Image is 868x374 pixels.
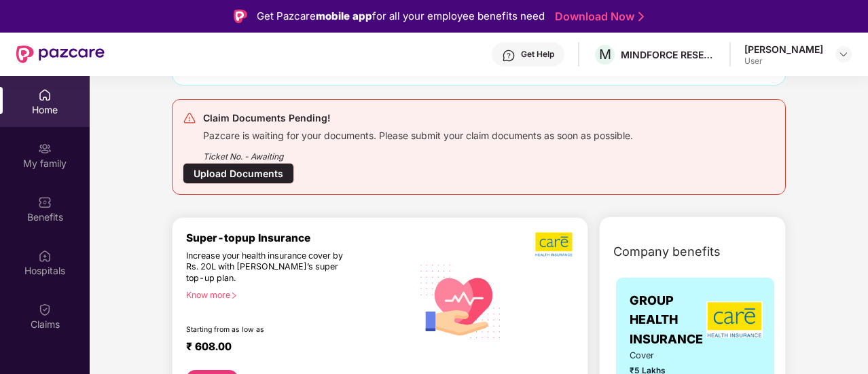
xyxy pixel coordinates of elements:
div: Claim Documents Pending! [203,110,633,126]
img: svg+xml;base64,PHN2ZyB4bWxucz0iaHR0cDovL3d3dy53My5vcmcvMjAwMC9zdmciIHhtbG5zOnhsaW5rPSJodHRwOi8vd3... [412,251,509,350]
div: User [744,56,823,67]
div: Upload Documents [183,163,294,184]
div: Ticket No. - Awaiting [203,142,633,163]
div: Starting from as low as [186,325,355,335]
div: Know more [186,290,404,299]
strong: mobile app [316,10,372,22]
img: Logo [234,10,247,23]
img: b5dec4f62d2307b9de63beb79f102df3.png [535,231,574,257]
div: Pazcare is waiting for your documents. Please submit your claim documents as soon as possible. [203,126,633,142]
span: M [599,46,611,62]
img: svg+xml;base64,PHN2ZyBpZD0iQ2xhaW0iIHhtbG5zPSJodHRwOi8vd3d3LnczLm9yZy8yMDAwL3N2ZyIgd2lkdGg9IjIwIi... [38,303,52,316]
img: Stroke [638,10,644,24]
div: ₹ 608.00 [186,340,399,356]
div: [PERSON_NAME] [744,43,823,56]
span: GROUP HEALTH INSURANCE [630,291,703,349]
div: Super-topup Insurance [186,231,412,244]
div: Get Help [521,49,554,60]
img: svg+xml;base64,PHN2ZyBpZD0iSGVscC0zMngzMiIgeG1sbnM9Imh0dHA6Ly93d3cudzMub3JnLzIwMDAvc3ZnIiB3aWR0aD... [502,49,516,62]
div: Get Pazcare for all your employee benefits need [257,8,545,24]
span: Cover [630,349,679,362]
span: Company benefits [613,242,721,261]
img: svg+xml;base64,PHN2ZyB4bWxucz0iaHR0cDovL3d3dy53My5vcmcvMjAwMC9zdmciIHdpZHRoPSIyNCIgaGVpZ2h0PSIyNC... [183,111,196,125]
img: New Pazcare Logo [16,45,105,63]
img: svg+xml;base64,PHN2ZyBpZD0iRHJvcGRvd24tMzJ4MzIiIHhtbG5zPSJodHRwOi8vd3d3LnczLm9yZy8yMDAwL3N2ZyIgd2... [838,49,849,60]
img: svg+xml;base64,PHN2ZyBpZD0iSG9tZSIgeG1sbnM9Imh0dHA6Ly93d3cudzMub3JnLzIwMDAvc3ZnIiB3aWR0aD0iMjAiIG... [38,88,52,102]
div: MINDFORCE RESEARCH PRIVATE LIMITED [621,48,716,61]
img: insurerLogo [706,301,763,338]
img: svg+xml;base64,PHN2ZyBpZD0iQmVuZWZpdHMiIHhtbG5zPSJodHRwOi8vd3d3LnczLm9yZy8yMDAwL3N2ZyIgd2lkdGg9Ij... [38,195,52,209]
img: svg+xml;base64,PHN2ZyB3aWR0aD0iMjAiIGhlaWdodD0iMjAiIHZpZXdCb3g9IjAgMCAyMCAyMCIgZmlsbD0ibm9uZSIgeG... [38,142,52,155]
a: Download Now [555,10,640,24]
span: right [230,292,238,299]
img: svg+xml;base64,PHN2ZyBpZD0iSG9zcGl0YWxzIiB4bWxucz0iaHR0cDovL3d3dy53My5vcmcvMjAwMC9zdmciIHdpZHRoPS... [38,249,52,263]
div: Increase your health insurance cover by Rs. 20L with [PERSON_NAME]’s super top-up plan. [186,250,354,284]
